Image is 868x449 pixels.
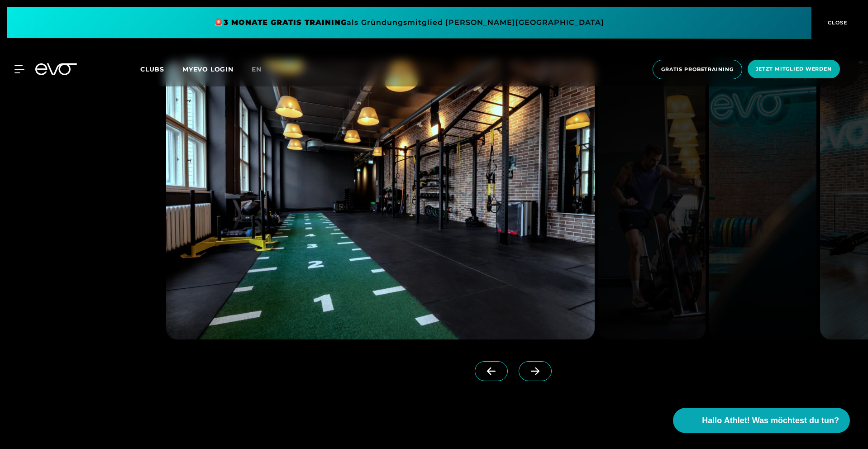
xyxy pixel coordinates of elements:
a: en [252,64,272,75]
a: Gratis Probetraining [650,60,745,79]
span: Gratis Probetraining [661,66,734,73]
button: CLOSE [811,7,861,38]
button: Hallo Athlet! Was möchtest du tun? [673,408,850,433]
a: MYEVO LOGIN [182,65,234,73]
img: evofitness [166,61,595,339]
span: Hallo Athlet! Was möchtest du tun? [702,415,839,427]
span: CLOSE [825,19,848,27]
span: en [252,65,262,73]
img: evofitness [709,61,816,339]
a: Clubs [140,65,182,73]
img: evofitness [598,61,706,339]
a: Jetzt Mitglied werden [745,60,843,79]
span: Clubs [140,65,164,73]
span: Jetzt Mitglied werden [756,65,832,73]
